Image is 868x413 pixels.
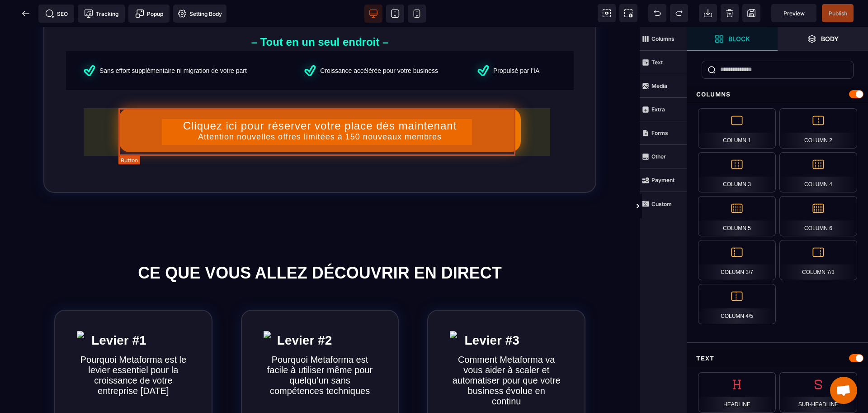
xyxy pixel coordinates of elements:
[687,350,868,367] div: Text
[97,38,287,50] text: Sans effort supplémentaire ni migration de votre part
[687,193,696,220] span: Toggle Views
[178,9,222,18] span: Setting Body
[687,86,868,103] div: Columns
[651,35,675,42] strong: Columns
[830,377,857,404] div: Mở cuộc trò chuyện
[778,27,868,51] span: Open Layers
[464,306,519,320] b: Levier #3
[640,98,687,121] span: Extra
[386,5,404,23] span: View tablet
[721,4,739,22] span: Clear
[640,51,687,74] span: Text
[408,5,426,23] span: View mobile
[651,153,666,160] strong: Other
[266,327,374,369] div: Pourquoi Metaforma est facile à utiliser même pour quelqu’un sans compétences techniques
[598,4,616,22] span: View components
[173,5,226,23] span: Favicon
[45,9,68,18] span: SEO
[779,196,857,236] div: Column 6
[73,27,106,60] img: B4BGOZIbHi86AAAAAElFTkSuQmCC
[452,327,561,379] div: Comment Metaforma va vous aider à scaler et automatiser pour que votre business évolue en continu
[293,27,327,60] img: B4BGOZIbHi86AAAAAElFTkSuQmCC
[783,10,805,17] span: Preview
[640,74,687,98] span: Media
[698,240,776,280] div: Column 3/7
[651,82,667,89] strong: Media
[771,4,816,22] span: Preview
[128,5,170,23] span: Create Alert Modal
[619,4,637,22] span: Screenshot
[779,108,857,149] div: Column 2
[821,35,839,42] strong: Body
[640,121,687,145] span: Forms
[318,38,460,49] text: Croissance accélérée pour votre business
[17,5,35,23] span: Back
[640,27,687,51] span: Columns
[651,106,665,113] strong: Extra
[779,372,857,413] div: Sub-headline
[79,327,188,369] div: Pourquoi Metaforma est le levier essentiel pour la croissance de votre entreprise [DATE]
[364,5,382,23] span: View desktop
[829,10,847,17] span: Publish
[698,108,776,149] div: Column 1
[651,201,672,207] strong: Custom
[648,4,666,22] span: Undo
[38,5,74,23] span: Seo meta data
[491,38,567,49] text: Propulsé par l'IA
[119,81,520,125] button: Cliquez ici pour réserver votre place dès maintenantAttention nouvelles offres limitées à 150 nou...
[66,6,574,24] text: – Tout en un seul endroit –
[699,4,717,22] span: Open Import Webpage
[640,168,687,192] span: Payment
[698,284,776,324] div: Column 4/5
[84,9,118,18] span: Tracking
[728,35,750,42] strong: Block
[651,59,663,66] strong: Text
[14,234,626,258] text: CE QUE VOUS ALLEZ DÉCOUVRIR EN DIRECT
[779,240,857,280] div: Column 7/3
[822,4,854,22] span: Save
[651,177,675,183] strong: Payment
[687,27,778,51] span: Open Blocks
[670,4,688,22] span: Redo
[698,196,776,236] div: Column 5
[779,152,857,192] div: Column 4
[135,9,163,18] span: Popup
[742,4,760,22] span: Save
[467,27,500,60] img: B4BGOZIbHi86AAAAAElFTkSuQmCC
[640,192,687,216] span: Custom Block
[651,130,668,136] strong: Forms
[277,306,332,320] b: Levier #2
[698,152,776,192] div: Column 3
[698,372,776,413] div: Headline
[91,306,146,320] b: Levier #1
[640,145,687,168] span: Other
[78,5,125,23] span: Tracking code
